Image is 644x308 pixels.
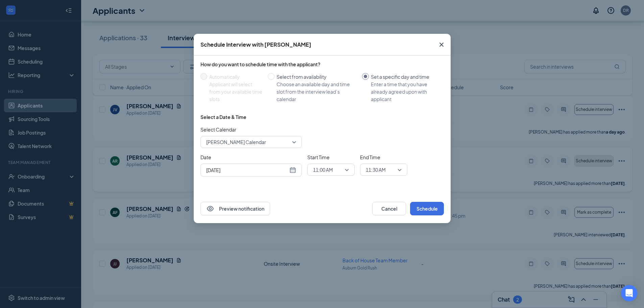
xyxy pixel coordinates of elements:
span: 11:30 AM [366,165,386,175]
button: Cancel [372,202,406,215]
button: Close [432,34,451,55]
svg: Cross [437,41,446,49]
span: End Time [360,153,407,161]
div: Choose an available day and time slot from the interview lead’s calendar [277,80,357,103]
span: Date [200,153,302,161]
div: Schedule Interview with [PERSON_NAME] [200,41,311,48]
div: Applicant will select from your available time slots [209,80,262,103]
div: How do you want to schedule time with the applicant? [200,61,444,68]
div: Open Intercom Messenger [621,285,637,301]
span: 11:00 AM [313,165,333,175]
div: Set a specific day and time [371,73,438,80]
div: Enter a time that you have already agreed upon with applicant [371,80,438,103]
span: [PERSON_NAME] Calendar [206,137,266,147]
span: Start Time [307,153,355,161]
div: Select a Date & Time [200,114,246,120]
div: Automatically [209,73,262,80]
span: Select Calendar [200,126,302,133]
div: Select from availability [277,73,357,80]
button: Schedule [410,202,444,215]
input: Sep 15, 2025 [206,166,288,174]
button: EyePreview notification [200,202,270,215]
svg: Eye [206,205,214,213]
